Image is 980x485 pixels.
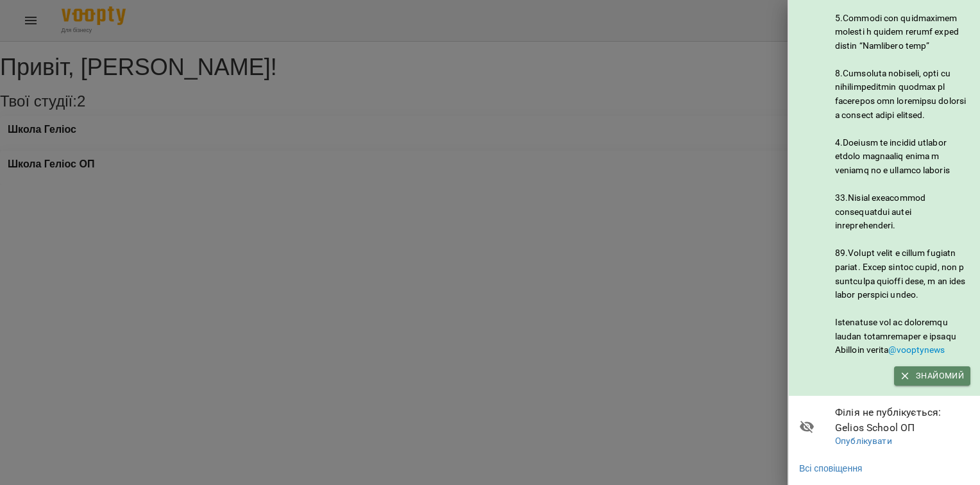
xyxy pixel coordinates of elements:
font: Знайомий [916,369,964,383]
span: Філія не публікується: Gelios School ОП [835,405,970,435]
button: Знайомий [894,366,970,386]
a: Опублікувати [835,436,892,446]
a: Всі сповіщення [799,462,862,475]
a: @vooptynews [888,345,945,355]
